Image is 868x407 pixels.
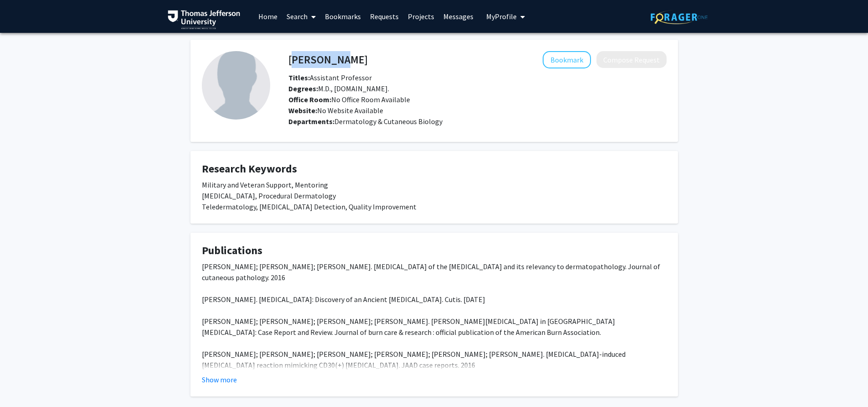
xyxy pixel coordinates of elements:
span: No Website Available [288,106,383,115]
span: Assistant Professor [288,73,372,82]
b: Titles: [288,73,310,82]
span: Dermatology & Cutaneous Biology [334,117,442,126]
a: Bookmarks [320,0,365,32]
div: Military and Veteran Support, Mentoring [MEDICAL_DATA], Procedural Dermatology Teledermatology, [... [202,179,667,212]
h4: Research Keywords [202,162,667,176]
button: Show more [202,374,237,385]
iframe: Chat [7,366,39,400]
b: Departments: [288,117,334,126]
h4: Publications [202,244,667,257]
a: Home [254,0,282,32]
img: Thomas Jefferson University Logo [168,10,241,29]
span: M.D., [DOMAIN_NAME]. [288,84,389,93]
span: No Office Room Available [288,95,410,104]
b: Office Room: [288,95,331,104]
img: ForagerOne Logo [651,10,708,24]
button: Add Elizabeth Jones to Bookmarks [543,51,591,68]
span: My Profile [486,12,517,21]
img: Profile Picture [202,51,270,120]
a: Messages [439,0,478,32]
b: Degrees: [288,84,318,93]
a: Projects [403,0,439,32]
button: Compose Request to Elizabeth Jones [596,51,667,68]
a: Requests [365,0,403,32]
b: Website: [288,106,317,115]
a: Search [282,0,320,32]
h4: [PERSON_NAME] [288,51,368,68]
